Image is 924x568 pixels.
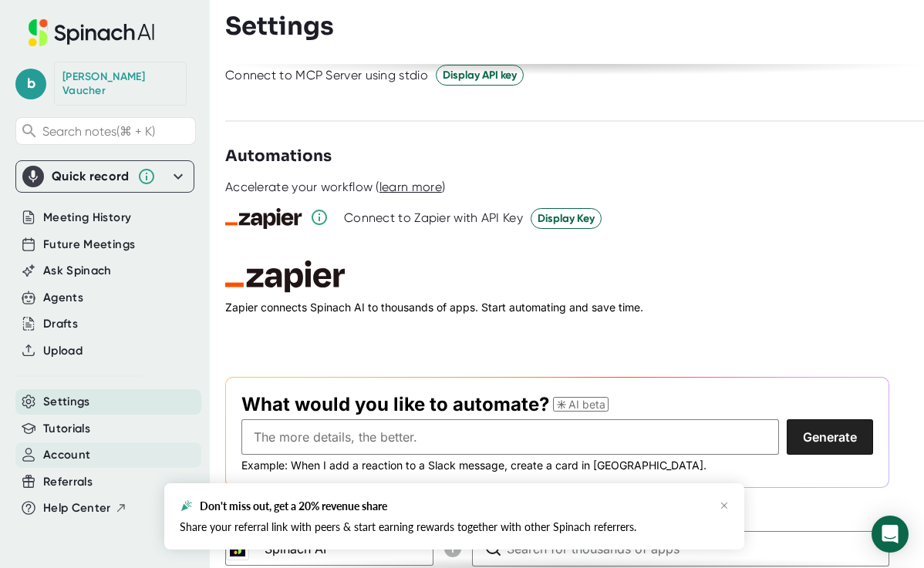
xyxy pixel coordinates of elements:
[225,12,334,41] h3: Settings
[22,161,187,192] div: Quick record
[43,473,93,491] button: Referrals
[443,67,517,83] span: Display API key
[225,180,445,195] div: Accelerate your workflow ( )
[43,262,112,280] button: Ask Spinach
[43,289,83,307] button: Agents
[538,210,595,227] span: Display Key
[43,209,131,227] button: Meeting History
[43,236,135,254] button: Future Meetings
[436,65,524,86] button: Display API key
[15,69,46,99] span: b
[43,315,78,333] button: Drafts
[42,124,155,139] span: Search notes (⌘ + K)
[531,208,602,229] button: Display Key
[43,393,90,411] button: Settings
[43,499,111,517] span: Help Center
[52,169,130,184] div: Quick record
[43,342,83,360] button: Upload
[225,145,332,168] h3: Automations
[43,420,90,438] button: Tutorials
[872,516,909,553] div: Open Intercom Messenger
[43,446,90,464] button: Account
[225,68,428,83] div: Connect to MCP Server using stdio
[43,499,127,517] button: Help Center
[62,70,178,97] div: Beth Vaucher
[344,210,523,226] div: Connect to Zapier with API Key
[379,180,442,194] span: learn more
